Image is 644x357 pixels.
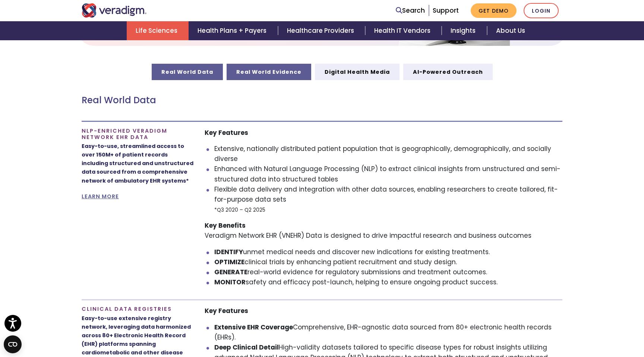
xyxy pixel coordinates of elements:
a: Health Plans + Payers [189,21,278,40]
a: Real World Evidence [227,64,311,80]
strong: Deep Clinical Detail [214,343,279,352]
li: Comprehensive, EHR-agnostic data sourced from 80+ electronic health records (EHRs). [214,322,563,342]
h4: Clinical Data Registries [82,306,193,312]
a: Health IT Vendors [365,21,442,40]
a: Insights [442,21,487,40]
strong: MONITOR [214,278,246,287]
strong: Key Benefits [205,221,246,230]
li: real-world evidence for regulatory submissions and treatment outcomes. [214,267,563,277]
a: About Us [487,21,534,40]
li: clinical trials by enhancing patient recruitment and study design. [214,257,563,267]
li: safety and efficacy post-launch, helping to ensure ongoing product success. [214,277,563,287]
a: Support [433,6,459,15]
h3: Real World Data [82,95,562,106]
h4: NLP-ENRICHED VERADIGM NETWORK EHR DATA [82,128,193,141]
p: Veradigm Network EHR (VNEHR) Data is designed to drive impactful research and business outcomes [205,221,562,241]
a: Healthcare Providers [278,21,365,40]
a: Login [524,3,559,18]
a: Real World Data [152,64,223,80]
a: Get Demo [471,3,517,18]
strong: IDENTIFY [214,247,243,256]
strong: OPTIMIZE [214,258,244,266]
button: Open CMP widget [4,335,22,353]
img: Veradigm logo [82,3,147,18]
li: Extensive, nationally distributed patient population that is geographically, demographically, and... [214,144,563,164]
li: Flexible data delivery and integration with other data sources, enabling researchers to create ta... [214,184,563,215]
strong: GENERATE [214,268,247,277]
strong: Extensive EHR Coverage [214,323,293,332]
strong: Key Features [205,128,248,137]
a: LEARN MORE [82,193,119,200]
li: unmet medical needs and discover new indications for existing treatments. [214,247,563,257]
a: Search [396,6,425,16]
a: AI-Powered Outreach [403,64,493,80]
small: *Q3 2020 – Q2 2025 [214,206,265,214]
li: Enhanced with Natural Language Processing (NLP) to extract clinical insights from unstructured an... [214,164,563,184]
strong: Key Features [205,306,248,315]
p: Easy-to-use, streamlined access to over 150M+ of patient records including structured and unstruc... [82,142,193,185]
a: Life Sciences [127,21,189,40]
a: Digital Health Media [315,64,400,80]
